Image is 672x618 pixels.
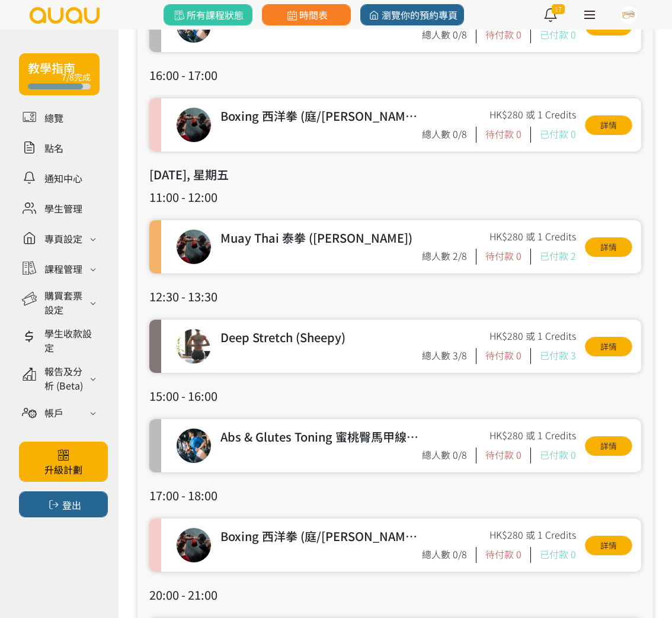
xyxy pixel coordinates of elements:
div: 已付款 0 [540,448,576,463]
div: HK$280 或 1 Credits [489,107,576,127]
a: 時間表 [262,4,351,25]
a: 詳情 [585,337,632,356]
div: 待付款 0 [485,249,531,265]
button: 登出 [19,491,108,517]
div: Deep Stretch (Sheepy) [220,329,419,348]
div: 待付款 0 [485,127,531,143]
div: 已付款 2 [540,249,576,265]
div: 待付款 0 [485,27,531,43]
div: HK$280 或 1 Credits [489,428,576,448]
div: 待付款 0 [485,448,531,463]
img: logo.svg [28,7,101,24]
div: 總人數 0/8 [422,448,476,463]
span: 瀏覽你的預約專頁 [367,8,457,22]
span: 時間表 [284,8,328,22]
h3: 15:00 - 16:00 [149,387,641,405]
a: 所有課程狀態 [164,4,252,25]
h3: 16:00 - 17:00 [149,66,641,84]
div: Boxing 西洋拳 (庭/[PERSON_NAME]) [220,107,419,127]
div: 專頁設定 [44,231,82,246]
div: 已付款 0 [540,127,576,143]
h3: [DATE], 星期五 [149,166,641,184]
a: 詳情 [585,436,632,456]
h3: 11:00 - 12:00 [149,188,641,206]
div: 已付款 3 [540,348,576,364]
span: 17 [552,4,565,14]
div: HK$280 或 1 Credits [489,527,576,547]
div: 報告及分析 (Beta) [44,364,87,392]
div: 待付款 0 [485,547,531,563]
a: 詳情 [585,115,632,135]
div: 總人數 3/8 [422,348,476,364]
div: Abs & Glutes Toning 蜜桃臀馬甲線訓練 [220,428,419,448]
div: Muay Thai 泰拳 ([PERSON_NAME]) [220,229,419,249]
h3: 17:00 - 18:00 [149,487,641,504]
a: 升級計劃 [19,442,108,482]
h3: 20:00 - 21:00 [149,586,641,604]
a: 瀏覽你的預約專頁 [360,4,464,25]
span: 所有課程狀態 [172,8,244,22]
div: 總人數 0/8 [422,27,476,43]
div: 待付款 0 [485,348,531,364]
div: Boxing 西洋拳 (庭/[PERSON_NAME]) [220,527,419,547]
div: 已付款 0 [540,547,576,563]
a: 詳情 [585,237,632,257]
div: 總人數 2/8 [422,249,476,265]
div: 購買套票設定 [44,288,87,317]
h3: 12:30 - 13:30 [149,288,641,305]
div: 總人數 0/8 [422,127,476,143]
div: 帳戶 [44,405,63,420]
div: 課程管理 [44,262,82,276]
div: 已付款 0 [540,27,576,43]
div: HK$280 或 1 Credits [489,229,576,249]
div: HK$280 或 1 Credits [489,329,576,348]
a: 詳情 [585,536,632,555]
div: 總人數 0/8 [422,547,476,563]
